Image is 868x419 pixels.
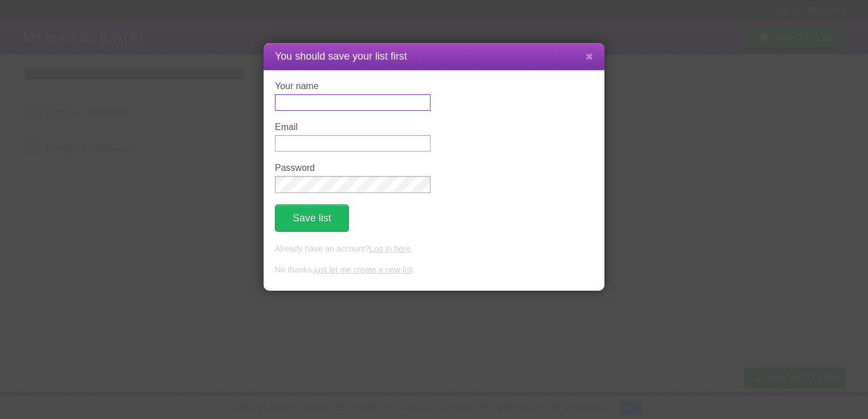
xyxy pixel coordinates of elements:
[275,264,593,276] p: No thanks, .
[369,244,410,253] a: Log in here
[275,81,431,91] label: Your name
[275,163,431,173] label: Password
[275,122,431,132] label: Email
[275,204,349,232] button: Save list
[275,49,593,64] h1: You should save your list first
[314,265,413,274] a: just let me create a new list
[275,243,593,255] p: Already have an account? .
